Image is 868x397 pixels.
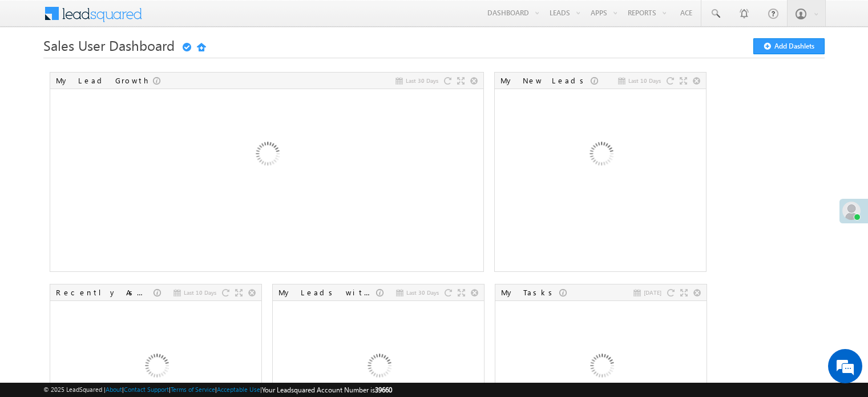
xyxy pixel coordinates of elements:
span: 39660 [375,386,392,394]
div: Recently Assigned Leads [56,287,154,298]
a: Terms of Service [171,386,215,393]
span: [DATE] [644,287,661,298]
div: My Tasks [501,287,559,298]
div: My New Leads [500,75,591,86]
span: Last 30 Days [406,75,438,86]
div: My Leads with Stage Change [278,287,376,298]
a: Contact Support [124,386,169,393]
span: Last 10 Days [628,75,661,86]
span: Your Leadsquared Account Number is [262,386,392,394]
span: Last 10 Days [184,287,216,298]
img: Loading... [205,94,328,217]
a: Acceptable Use [217,386,260,393]
div: My Lead Growth [56,75,153,86]
button: Add Dashlets [753,38,825,54]
span: Sales User Dashboard [43,36,175,54]
a: About [106,386,122,393]
span: © 2025 LeadSquared | | | | | [43,384,392,395]
img: Loading... [539,94,662,217]
span: Last 30 Days [406,287,439,298]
